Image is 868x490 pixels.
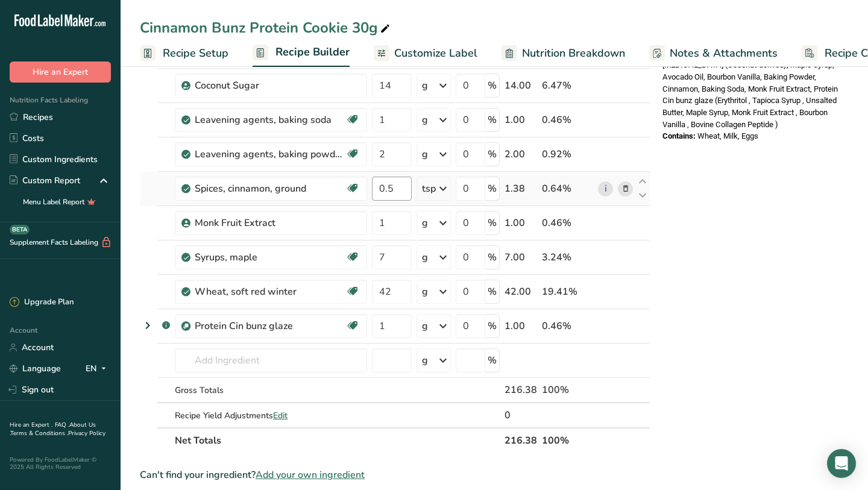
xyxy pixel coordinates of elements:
[505,408,537,422] div: 0
[542,147,593,162] div: 0.92%
[505,216,537,230] div: 1.00
[253,39,350,68] a: Recipe Builder
[505,147,537,162] div: 2.00
[10,358,61,379] a: Language
[505,181,537,196] div: 1.38
[10,456,111,471] div: Powered By FoodLabelMaker © 2025 All Rights Reserved
[10,225,30,234] div: BETA
[649,40,778,67] a: Notes & Attachments
[422,216,428,230] div: g
[195,284,345,299] div: Wheat, soft red winter
[10,297,74,309] div: Upgrade Plan
[273,410,288,421] span: Edit
[505,78,537,93] div: 14.00
[422,78,428,93] div: g
[172,427,502,453] th: Net Totals
[670,45,778,61] span: Notes & Attachments
[422,147,428,162] div: g
[542,113,593,127] div: 0.46%
[542,319,593,333] div: 0.46%
[542,181,593,196] div: 0.64%
[505,113,537,127] div: 1.00
[827,449,856,478] div: Open Intercom Messenger
[10,421,52,429] a: Hire an Expert .
[175,348,367,372] input: Add Ingredient
[422,113,428,127] div: g
[422,353,428,368] div: g
[195,113,345,127] div: Leavening agents, baking soda
[181,322,190,331] img: Sub Recipe
[422,250,428,265] div: g
[505,383,537,397] div: 216.38
[10,429,68,438] a: Terms & Conditions .
[662,1,842,129] span: Wheat, Grass Fed Whey Protein powder, Milk Protein Concentrate, Bovine Collagen Peptide, Unsalted...
[374,40,477,67] a: Customize Label
[522,45,625,61] span: Nutrition Breakdown
[422,284,428,299] div: g
[598,181,613,196] a: i
[10,174,80,187] div: Custom Report
[10,61,111,83] button: Hire an Expert
[163,45,228,61] span: Recipe Setup
[140,40,228,67] a: Recipe Setup
[422,181,436,196] div: tsp
[502,40,625,67] a: Nutrition Breakdown
[256,468,365,482] span: Add your own ingredient
[10,421,96,438] a: About Us .
[502,427,539,453] th: 216.38
[195,147,345,162] div: Leavening agents, baking powder, double-acting, straight phosphate
[175,384,367,397] div: Gross Totals
[175,409,367,422] div: Recipe Yield Adjustments
[195,78,345,93] div: Coconut Sugar
[195,319,345,333] div: Protein Cin bunz glaze
[542,284,593,299] div: 19.41%
[539,427,596,453] th: 100%
[542,216,593,230] div: 0.46%
[505,319,537,333] div: 1.00
[86,362,111,376] div: EN
[542,250,593,265] div: 3.24%
[662,131,696,140] span: Contains:
[195,181,345,196] div: Spices, cinnamon, ground
[505,250,537,265] div: 7.00
[195,216,345,230] div: Monk Fruit Extract
[275,44,350,60] span: Recipe Builder
[542,78,593,93] div: 6.47%
[505,284,537,299] div: 42.00
[140,468,650,482] div: Can't find your ingredient?
[140,17,392,39] div: Cinnamon Bunz Protein Cookie 30g
[394,45,477,61] span: Customize Label
[55,421,69,429] a: FAQ .
[422,319,428,333] div: g
[68,429,105,438] a: Privacy Policy
[542,383,593,397] div: 100%
[697,131,758,140] span: Wheat, Milk, Eggs
[195,250,345,265] div: Syrups, maple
